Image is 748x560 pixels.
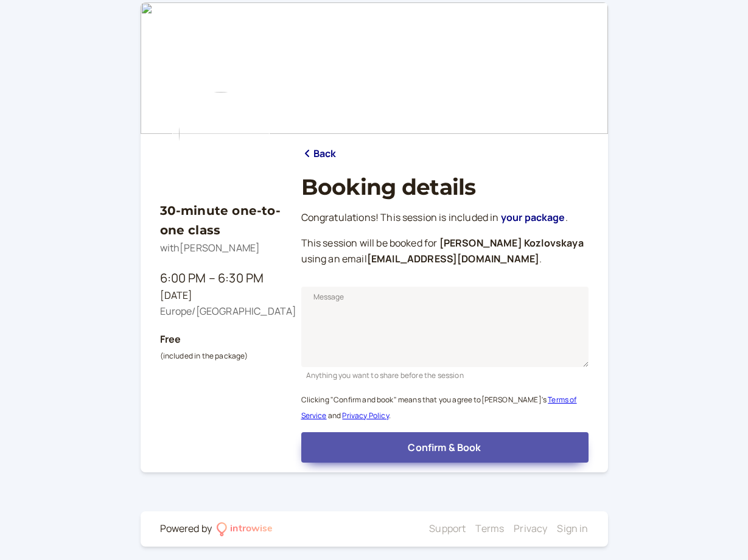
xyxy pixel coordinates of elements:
[230,521,273,537] div: introwise
[160,304,282,320] div: Europe/[GEOGRAPHIC_DATA]
[429,522,466,535] a: Support
[160,268,282,288] div: 6:00 PM – 6:30 PM
[367,252,539,265] b: [EMAIL_ADDRESS][DOMAIN_NAME]
[160,241,260,254] span: with [PERSON_NAME]
[557,522,588,535] a: Sign in
[217,521,273,537] a: introwise
[301,432,589,463] button: Confirm & Book
[439,236,584,250] b: [PERSON_NAME] Kozlovskaya
[301,367,589,381] div: Anything you want to share before the session
[301,236,589,267] p: This session will be booked for using an email .
[301,394,577,421] small: Clicking "Confirm and book" means that you agree to [PERSON_NAME] ' s and .
[475,522,504,535] a: Terms
[160,521,212,537] div: Powered by
[501,211,565,224] a: your package
[342,410,388,421] a: Privacy Policy
[514,522,547,535] a: Privacy
[160,201,282,240] h3: 30-minute one-to-one class
[301,174,589,200] h1: Booking details
[301,394,577,421] a: Terms of Service
[160,288,282,304] div: [DATE]
[301,146,337,162] a: Back
[301,210,589,226] p: Congratulations! This session is included in .
[408,441,481,454] span: Confirm & Book
[160,351,248,361] small: (included in the package)
[160,332,181,346] b: Free
[313,291,344,303] span: Message
[301,287,589,367] textarea: Message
